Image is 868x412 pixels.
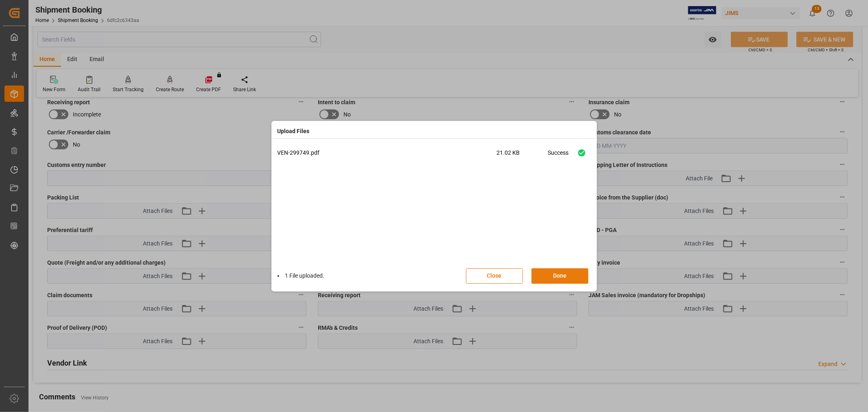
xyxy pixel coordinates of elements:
button: Close [466,268,523,284]
span: 21.02 KB [497,149,548,163]
li: 1 File uploaded. [278,272,325,280]
h4: Upload Files [278,127,310,136]
button: Done [531,268,588,284]
p: VEN-299749.pdf [278,149,497,157]
div: Success [548,149,569,163]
